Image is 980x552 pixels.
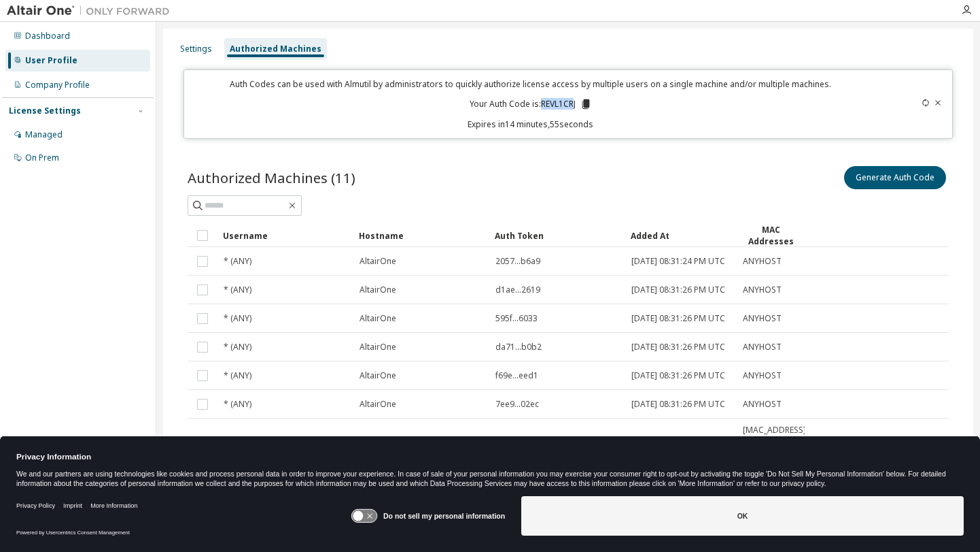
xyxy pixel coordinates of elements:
[224,285,251,295] span: * (ANY)
[743,425,806,501] span: [MAC_ADDRESS] , [MAC_ADDRESS] , [MAC_ADDRESS] , [MAC_ADDRESS]
[495,313,538,324] span: 595f...6033
[743,256,782,267] span: ANYHOST
[224,256,251,267] span: * (ANY)
[224,313,251,324] span: * (ANY)
[470,98,592,110] p: Your Auth Code is: REVL1CRJ
[631,399,725,410] span: [DATE] 08:31:26 PM UTC
[495,370,538,381] span: f69e...eed1
[631,342,725,353] span: [DATE] 08:31:26 PM UTC
[230,44,321,54] div: Authorized Machines
[192,118,869,130] p: Expires in 14 minutes, 55 seconds
[180,44,212,54] div: Settings
[188,168,355,187] span: Authorized Machines (11)
[631,225,731,246] div: Added At
[360,256,396,267] span: AltairOne
[743,399,782,410] span: ANYHOST
[360,342,396,353] span: AltairOne
[9,105,81,116] div: License Settings
[743,285,782,295] span: ANYHOST
[360,399,396,410] span: AltairOne
[495,399,539,410] span: 7ee9...02ec
[495,225,620,246] div: Auth Token
[192,78,869,90] p: Auth Codes can be used with Almutil by administrators to quickly authorize license access by mult...
[495,342,542,353] span: da71...b0b2
[742,224,799,247] div: MAC Addresses
[223,225,348,246] div: Username
[224,399,251,410] span: * (ANY)
[631,285,725,295] span: [DATE] 08:31:26 PM UTC
[844,166,946,189] button: Generate Auth Code
[495,256,540,267] span: 2057...b6a9
[631,256,725,267] span: [DATE] 08:31:24 PM UTC
[360,285,396,295] span: AltairOne
[359,225,484,246] div: Hostname
[743,313,782,324] span: ANYHOST
[631,313,725,324] span: [DATE] 08:31:26 PM UTC
[743,342,782,353] span: ANYHOST
[224,342,251,353] span: * (ANY)
[7,4,177,18] img: Altair One
[360,313,396,324] span: AltairOne
[25,55,77,66] div: User Profile
[25,129,63,140] div: Managed
[25,31,70,42] div: Dashboard
[25,152,59,163] div: On Prem
[631,370,725,381] span: [DATE] 08:31:26 PM UTC
[360,370,396,381] span: AltairOne
[224,370,251,381] span: * (ANY)
[495,285,540,295] span: d1ae...2619
[25,80,90,91] div: Company Profile
[743,370,782,381] span: ANYHOST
